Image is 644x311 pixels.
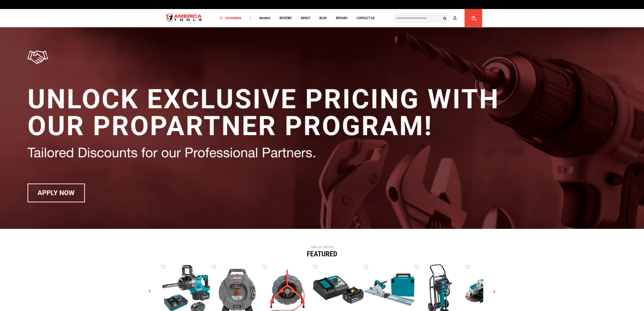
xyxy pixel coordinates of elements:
[257,15,273,21] a: Brands
[336,16,348,20] span: Repairs
[355,15,377,21] a: Contact Us
[162,10,206,27] img: America Tools
[441,14,449,22] button: Search
[334,15,350,21] a: Repairs
[161,250,483,258] div: Featured
[357,16,375,20] span: Contact Us
[259,16,270,20] span: Brands
[218,15,243,21] a: Categories
[277,15,294,21] a: Reviews
[280,16,292,20] span: Reviews
[299,15,312,21] a: About
[319,16,327,20] span: Blog
[317,15,329,21] a: Blog
[220,16,241,20] span: Categories
[301,16,310,20] span: About
[469,9,478,27] a: 0
[161,246,483,248] div: SAME DAY SHIPPING
[476,19,477,21] span: 0
[162,10,206,27] a: store logo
